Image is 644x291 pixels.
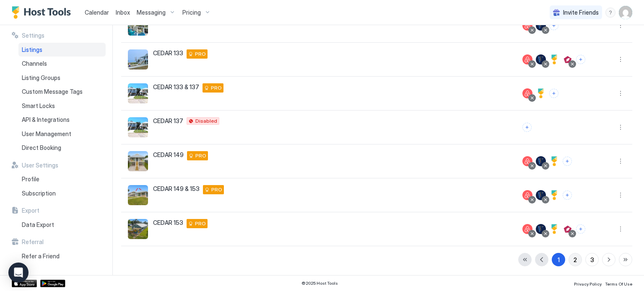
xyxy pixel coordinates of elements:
[153,219,183,227] span: CEDAR 153
[18,141,106,155] a: Direct Booking
[605,281,632,286] span: Terms Of Use
[22,102,55,110] span: Smart Locks
[590,255,594,264] div: 3
[18,57,106,71] a: Channels
[522,123,532,132] button: Connect channels
[615,122,626,132] button: More options
[615,54,626,64] div: menu
[12,6,75,19] a: Host Tools Logo
[615,21,626,31] div: menu
[128,185,148,205] div: listing image
[18,71,106,85] a: Listing Groups
[22,162,58,169] span: User Settings
[615,122,626,132] div: menu
[549,21,558,30] button: Connect channels
[128,83,148,103] div: listing image
[552,253,565,266] button: 1
[128,151,148,171] div: listing image
[574,279,602,288] a: Privacy Policy
[563,157,572,166] button: Connect channels
[22,116,70,124] span: API & Integrations
[574,281,602,286] span: Privacy Policy
[18,127,106,141] a: User Management
[18,172,106,186] a: Profile
[22,144,61,152] span: Direct Booking
[12,280,37,287] a: App Store
[18,186,106,201] a: Subscription
[128,15,148,36] div: listing image
[116,8,130,17] a: Inbox
[195,220,206,227] span: PRO
[137,9,166,16] span: Messaging
[8,263,29,283] div: Open Intercom Messenger
[22,175,39,183] span: Profile
[563,9,599,16] span: Invite Friends
[585,253,599,266] button: 3
[563,191,572,200] button: Connect channels
[615,88,626,98] div: menu
[22,60,47,67] span: Channels
[619,6,632,19] div: User profile
[211,84,222,92] span: PRO
[153,185,200,193] span: CEDAR 149 & 153
[40,280,65,287] a: Google Play Store
[195,152,206,160] span: PRO
[22,252,60,260] span: Refer a Friend
[128,117,148,137] div: listing image
[116,9,130,16] span: Inbox
[615,224,626,234] button: More options
[576,55,585,64] button: Connect channels
[22,74,60,82] span: Listing Groups
[195,50,206,58] span: PRO
[18,113,106,127] a: API & Integrations
[615,88,626,98] button: More options
[615,156,626,166] button: More options
[128,49,148,70] div: listing image
[153,49,183,57] span: CEDAR 133
[615,156,626,166] div: menu
[153,117,183,125] span: CEDAR 137
[22,190,56,197] span: Subscription
[85,8,109,17] a: Calendar
[18,218,106,232] a: Data Export
[605,8,615,18] div: menu
[18,99,106,113] a: Smart Locks
[615,54,626,64] button: More options
[558,255,560,264] div: 1
[153,83,199,91] span: CEDAR 133 & 137
[85,9,109,16] span: Calendar
[153,151,184,159] span: CEDAR 149
[576,224,585,234] button: Connect channels
[22,207,39,214] span: Export
[22,32,44,39] span: Settings
[615,224,626,234] div: menu
[615,21,626,31] button: More options
[128,219,148,239] div: listing image
[22,46,42,54] span: Listings
[615,190,626,200] button: More options
[615,190,626,200] div: menu
[18,249,106,263] a: Refer a Friend
[22,221,54,229] span: Data Export
[22,238,44,246] span: Referral
[182,9,201,16] span: Pricing
[569,253,582,266] button: 2
[18,43,106,57] a: Listings
[211,186,222,193] span: PRO
[605,279,632,288] a: Terms Of Use
[18,85,106,99] a: Custom Message Tags
[549,89,558,98] button: Connect channels
[22,130,71,138] span: User Management
[301,281,338,286] span: © 2025 Host Tools
[22,88,83,95] span: Custom Message Tags
[574,255,577,264] div: 2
